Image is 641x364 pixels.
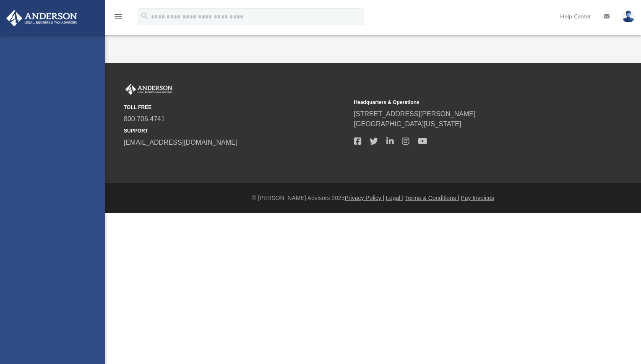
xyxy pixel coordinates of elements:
img: Anderson Advisors Platinum Portal [124,84,174,95]
a: 800.706.4741 [124,115,165,122]
small: TOLL FREE [124,104,348,111]
div: © [PERSON_NAME] Advisors 2025 [105,194,641,203]
a: [STREET_ADDRESS][PERSON_NAME] [354,110,476,117]
a: [EMAIL_ADDRESS][DOMAIN_NAME] [124,139,237,146]
i: search [140,11,149,21]
small: SUPPORT [124,127,348,135]
a: [GEOGRAPHIC_DATA][US_STATE] [354,120,461,127]
a: Pay Invoices [461,195,494,201]
small: Headquarters & Operations [354,99,578,106]
a: Terms & Conditions | [405,195,459,201]
a: Legal | [386,195,404,201]
img: Anderson Advisors Platinum Portal [4,10,80,26]
img: User Pic [622,10,635,23]
i: menu [113,12,123,22]
a: menu [113,16,123,22]
a: Privacy Policy | [345,195,385,201]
